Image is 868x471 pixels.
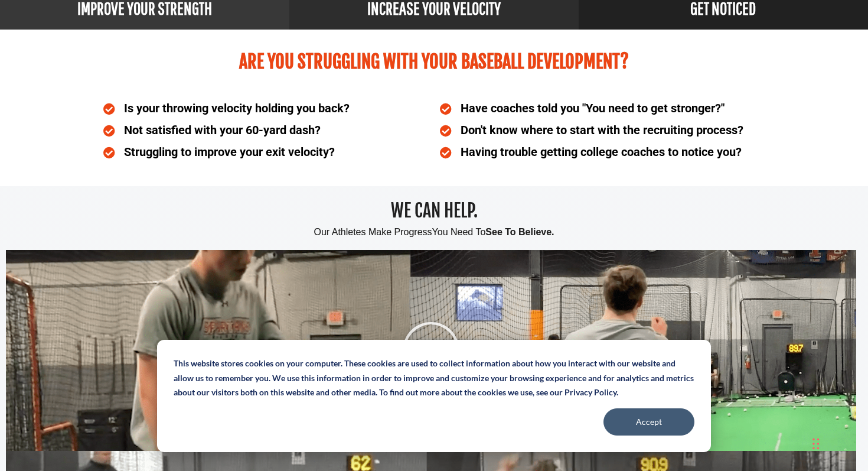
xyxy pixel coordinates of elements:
p: This website stores cookies on your computer. These cookies are used to collect information about... [174,356,694,400]
li: Having trouble getting college coaches to notice you? [440,141,765,163]
div: Drag [812,426,820,462]
iframe: Chat Widget [694,343,868,471]
span: Our Athletes Make Progress [314,227,554,237]
li: Struggling to improve your exit velocity? [103,141,428,163]
span: You Need To [432,227,486,237]
button: Accept [603,408,694,436]
li: Don't know where to start with the recruiting process? [440,119,765,141]
h2: WE CAN HELP. [6,193,862,247]
div: Cookie banner [157,340,711,452]
li: Is your throwing velocity holding you back? [103,98,428,119]
li: Not satisfied with your 60-yard dash? [103,119,428,141]
span: See To Believe. [485,227,554,237]
li: Have coaches told you "You need to get stronger?" [440,98,765,119]
h2: Are you struggling with your baseball development? [103,53,765,71]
